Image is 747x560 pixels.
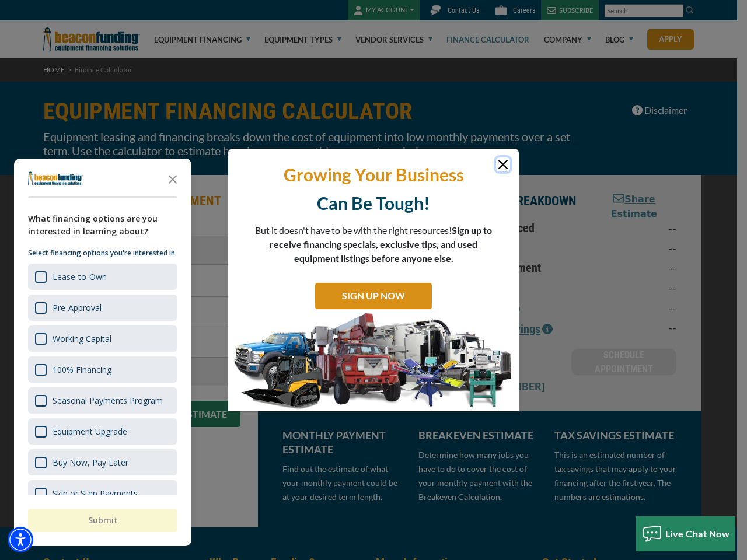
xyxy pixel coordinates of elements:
[28,295,177,321] div: Pre-Approval
[28,264,177,290] div: Lease-to-Own
[53,488,138,499] div: Skip or Step Payments
[28,449,177,475] div: Buy Now, Pay Later
[270,225,492,264] span: Sign up to receive financing specials, exclusive tips, and used equipment listings before anyone ...
[315,283,432,309] a: SIGN UP NOW
[237,163,510,186] p: Growing Your Business
[53,302,102,313] div: Pre-Approval
[53,395,163,406] div: Seasonal Payments Program
[665,528,730,539] span: Live Chat Now
[53,426,127,437] div: Equipment Upgrade
[28,509,177,532] button: Submit
[237,192,510,215] p: Can Be Tough!
[53,333,111,344] div: Working Capital
[53,457,128,468] div: Buy Now, Pay Later
[53,364,111,375] div: 100% Financing
[28,418,177,444] div: Equipment Upgrade
[28,171,83,185] img: Company logo
[496,157,510,171] button: Close
[28,480,177,506] div: Skip or Step Payments
[28,325,177,352] div: Working Capital
[28,247,177,259] p: Select financing options you're interested in
[28,356,177,383] div: 100% Financing
[161,167,184,190] button: Close the survey
[228,312,519,411] img: SIGN UP NOW
[8,527,33,552] div: Accessibility Menu
[254,223,493,265] p: But it doesn't have to be with the right resources!
[14,159,191,546] div: Survey
[28,387,177,414] div: Seasonal Payments Program
[28,212,177,238] div: What financing options are you interested in learning about?
[636,516,736,551] button: Live Chat Now
[53,271,107,282] div: Lease-to-Own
